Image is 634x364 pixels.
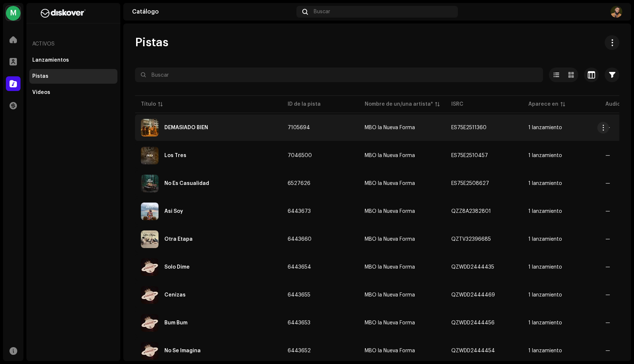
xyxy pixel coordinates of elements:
[365,265,415,270] div: MBO la Nueva Forma
[528,348,562,353] div: 1 lanzamiento
[528,153,594,158] span: 1 lanzamiento
[288,209,311,214] span: 6443673
[528,181,594,186] span: 1 lanzamiento
[164,181,209,186] div: No Es Casualidad
[365,153,415,158] div: MBO la Nueva Forma
[288,153,312,158] span: 7046500
[528,209,594,214] span: 1 lanzamiento
[288,292,310,298] span: 6443655
[365,181,440,186] span: MBO la Nueva Forma
[365,292,440,298] span: MBO la Nueva Forma
[451,265,494,270] div: QZWDD2444435
[314,9,330,15] span: Buscar
[365,125,440,130] span: MBO la Nueva Forma
[288,348,311,353] span: 6443652
[451,209,491,214] div: QZZ8A2382801
[365,320,415,325] div: MBO la Nueva Forma
[365,153,440,158] span: MBO la Nueva Forma
[32,90,50,95] div: Videos
[288,237,311,242] span: 6443660
[528,125,562,130] div: 1 lanzamiento
[451,348,495,353] div: QZWDD2444454
[32,57,69,63] div: Lanzamientos
[141,286,158,304] img: 95a2bf7b-72cd-4938-af88-00b95668ec92
[135,35,168,50] span: Pistas
[528,125,594,130] span: 1 lanzamiento
[528,181,562,186] div: 1 lanzamiento
[164,153,186,158] div: Los Tres
[132,9,294,15] div: Catálogo
[288,125,310,130] span: 7105694
[365,237,440,242] span: MBO la Nueva Forma
[528,292,562,298] div: 1 lanzamiento
[611,6,622,18] img: 96cdc585-7310-4c34-af6c-9340d0f2b243
[6,6,21,21] div: M
[164,348,201,353] div: No Se Imagina
[528,292,594,298] span: 1 lanzamiento
[451,292,495,298] div: QZWDD2444469
[528,348,594,353] span: 1 lanzamiento
[141,258,158,276] img: 95a2bf7b-72cd-4938-af88-00b95668ec92
[365,125,415,130] div: MBO la Nueva Forma
[32,73,48,79] div: Pistas
[135,68,543,82] input: Buscar
[164,125,208,130] div: DEMASIADO BIEN
[528,153,562,158] div: 1 lanzamiento
[164,292,186,298] div: Cenizas
[141,175,158,192] img: 07798318-f6f8-4c73-acf3-7ba6647e206b
[528,320,594,325] span: 1 lanzamiento
[451,181,489,186] div: ES75E2508627
[451,320,495,325] div: QZWDD2444456
[528,265,594,270] span: 1 lanzamiento
[451,237,491,242] div: QZTV32396685
[141,342,158,360] img: 95a2bf7b-72cd-4938-af88-00b95668ec92
[288,265,311,270] span: 6443654
[528,237,562,242] div: 1 lanzamiento
[365,209,415,214] div: MBO la Nueva Forma
[528,265,562,270] div: 1 lanzamiento
[141,101,156,108] div: Título
[365,292,415,298] div: MBO la Nueva Forma
[365,265,440,270] span: MBO la Nueva Forma
[288,181,310,186] span: 6527626
[164,209,183,214] div: Asi Soy
[528,320,562,325] div: 1 lanzamiento
[141,314,158,332] img: 95a2bf7b-72cd-4938-af88-00b95668ec92
[365,320,440,325] span: MBO la Nueva Forma
[29,35,117,53] re-a-nav-header: Activos
[451,125,487,130] div: ES75E2511360
[365,348,415,353] div: MBO la Nueva Forma
[164,320,187,325] div: Bum Bum
[528,209,562,214] div: 1 lanzamiento
[528,237,594,242] span: 1 lanzamiento
[528,101,558,108] div: Aparece en
[451,153,488,158] div: ES75E2510457
[141,230,158,248] img: e2fd0c39-cfea-4609-99e3-d7ea5d4f3fa1
[365,181,415,186] div: MBO la Nueva Forma
[141,119,158,136] img: 60967b40-6425-4b2e-b84b-651558dd0036
[29,53,117,68] re-m-nav-item: Lanzamientos
[164,265,190,270] div: Solo Dime
[141,147,158,164] img: f41b811c-7a0d-485f-9d5a-d0b680473146
[365,348,440,353] span: MBO la Nueva Forma
[29,85,117,100] re-m-nav-item: Videos
[365,101,433,108] div: Nombre de un/una artista*
[29,69,117,84] re-m-nav-item: Pistas
[288,320,310,325] span: 6443653
[365,209,440,214] span: MBO la Nueva Forma
[141,203,158,220] img: 2f1dcc32-939a-44bb-98ad-22f78c3798be
[365,237,415,242] div: MBO la Nueva Forma
[164,237,193,242] div: Otra Etapa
